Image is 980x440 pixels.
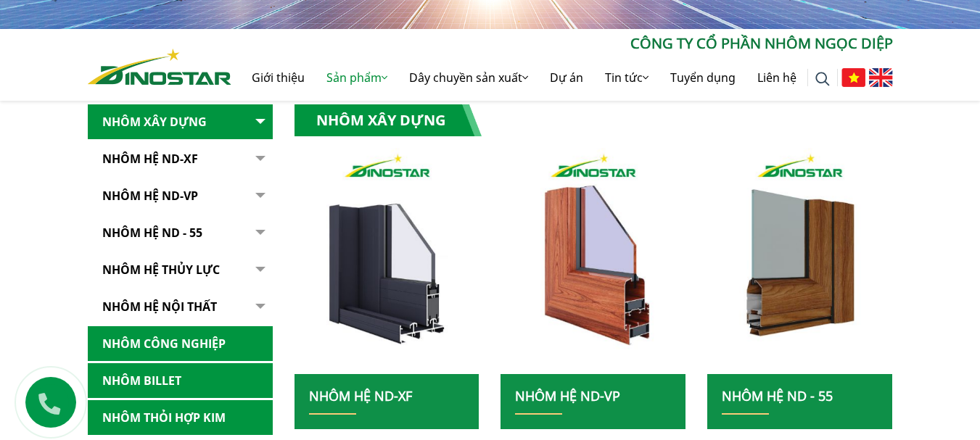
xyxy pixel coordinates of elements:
[88,289,273,325] a: Nhôm hệ nội thất
[88,49,231,85] img: Nhôm Dinostar
[841,68,865,87] img: Tiếng Việt
[88,326,273,362] a: Nhôm Công nghiệp
[88,215,273,251] a: NHÔM HỆ ND - 55
[707,148,892,374] img: nhom xay dung
[295,104,482,136] h1: Nhôm Xây dựng
[295,148,479,374] a: nhom xay dung
[501,148,685,374] img: nhom xay dung
[539,54,594,101] a: Dự án
[398,54,539,101] a: Dây chuyền sản xuất
[869,68,893,87] img: English
[815,72,830,86] img: search
[746,54,807,101] a: Liên hệ
[241,54,316,101] a: Giới thiệu
[294,148,479,374] img: nhom xay dung
[316,54,398,101] a: Sản phẩm
[515,387,620,404] a: Nhôm Hệ ND-VP
[309,387,412,404] a: Nhôm Hệ ND-XF
[231,33,893,54] p: CÔNG TY CỔ PHẦN NHÔM NGỌC DIỆP
[88,104,273,140] a: Nhôm Xây dựng
[722,387,833,404] a: NHÔM HỆ ND - 55
[594,54,659,101] a: Tin tức
[659,54,746,101] a: Tuyển dụng
[88,363,273,399] a: Nhôm Billet
[88,141,273,177] a: Nhôm Hệ ND-XF
[88,252,273,288] a: Nhôm hệ thủy lực
[88,178,273,214] a: Nhôm Hệ ND-VP
[88,400,273,436] a: Nhôm Thỏi hợp kim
